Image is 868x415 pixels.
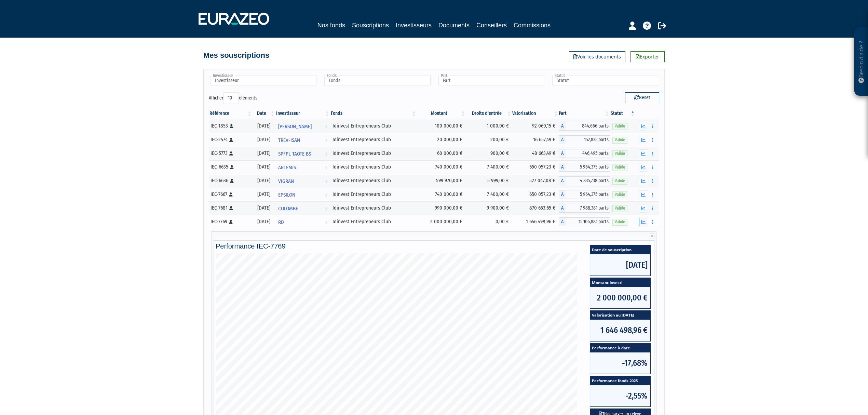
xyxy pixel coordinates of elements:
h4: Performance IEC-7769 [216,242,652,250]
td: 9 900,00 € [466,201,512,215]
a: EPSILON [275,188,330,201]
span: ARTEMIS [278,161,296,174]
span: -17,68% [590,352,650,374]
div: [DATE] [255,163,273,171]
span: 4 835,738 parts [566,176,610,185]
td: 650 057,23 € [512,188,559,201]
td: 20 000,00 € [417,133,466,147]
div: A - Idinvest Entrepreneurs Club [559,217,610,226]
h4: Mes souscriptions [203,51,269,59]
span: [DATE] [590,254,650,276]
th: Date: activer pour trier la colonne par ordre croissant [252,108,275,119]
span: Valide [612,178,627,184]
span: 2 000 000,00 € [590,287,650,308]
a: Investisseurs [396,21,432,30]
span: EPSILON [278,189,295,201]
span: A [559,135,566,144]
th: Part: activer pour trier la colonne par ordre croissant [559,108,610,119]
span: A [559,176,566,185]
span: A [559,217,566,226]
i: Voir l'investisseur [325,161,327,174]
td: 599 970,00 € [417,174,466,188]
a: Nos fonds [317,21,345,30]
span: Date de souscription [590,245,650,254]
a: RD [275,215,330,229]
i: Voir l'investisseur [325,120,327,133]
td: 1 000,00 € [466,119,512,133]
div: A - Idinvest Entrepreneurs Club [559,176,610,185]
i: Voir l'investisseur [325,216,327,229]
td: 527 047,08 € [512,174,559,188]
span: COLOMBE [278,202,298,215]
th: Valorisation: activer pour trier la colonne par ordre croissant [512,108,559,119]
i: [Français] Personne physique [229,138,233,142]
div: Idinvest Entrepreneurs Club [333,150,414,157]
i: Voir l'investisseur [325,148,327,160]
th: Fonds: activer pour trier la colonne par ordre croissant [330,108,417,119]
span: A [559,190,566,199]
td: 60 000,00 € [417,147,466,160]
a: Documents [438,21,470,30]
span: Montant investi [590,278,650,287]
span: Valide [612,164,627,171]
span: Valide [612,123,627,130]
th: Référence : activer pour trier la colonne par ordre croissant [209,108,252,119]
div: A - Idinvest Entrepreneurs Club [559,190,610,199]
a: COLOMBE [275,201,330,215]
th: Statut : activer pour trier la colonne par ordre d&eacute;croissant [610,108,636,119]
td: 7 400,00 € [466,160,512,174]
div: A - Idinvest Entrepreneurs Club [559,149,610,158]
span: 152,835 parts [566,135,610,144]
span: 5 964,375 parts [566,163,610,172]
span: Performance à date [590,344,650,353]
span: A [559,149,566,158]
div: IEC-2474 [211,136,250,143]
div: IEC-7769 [211,218,250,225]
div: Idinvest Entrepreneurs Club [333,204,414,212]
i: [Français] Personne physique [230,124,233,128]
td: 7 400,00 € [466,188,512,201]
td: 900,00 € [466,147,512,160]
th: Montant: activer pour trier la colonne par ordre croissant [417,108,466,119]
div: Idinvest Entrepreneurs Club [333,218,414,225]
td: 48 663,49 € [512,147,559,160]
div: Idinvest Entrepreneurs Club [333,163,414,171]
td: 740 000,00 € [417,160,466,174]
i: [Français] Personne physique [230,165,234,169]
a: Commissions [514,21,551,30]
th: Investisseur: activer pour trier la colonne par ordre croissant [275,108,330,119]
span: 15 106,881 parts [566,217,610,226]
span: A [559,204,566,213]
a: Exporter [630,51,665,62]
span: SPFPL TAOTE BS [278,148,311,160]
span: Valide [612,219,627,225]
a: Conseillers [476,21,507,30]
div: IEC-6635 [211,163,250,171]
td: 1 646 498,96 € [512,215,559,229]
p: Besoin d'aide ? [857,31,865,93]
td: 16 657,49 € [512,133,559,147]
div: A - Idinvest Entrepreneurs Club [559,204,610,213]
span: 446,495 parts [566,149,610,158]
i: [Français] Personne physique [229,220,233,224]
span: A [559,122,566,131]
div: IEC-1853 [211,122,250,130]
td: 100 000,00 € [417,119,466,133]
div: Idinvest Entrepreneurs Club [333,177,414,184]
div: [DATE] [255,122,273,130]
i: Voir l'investisseur [325,202,327,215]
span: A [559,163,566,172]
div: IEC-7681 [211,204,250,212]
a: [PERSON_NAME] [275,119,330,133]
div: A - Idinvest Entrepreneurs Club [559,122,610,131]
button: Reset [625,92,659,103]
div: IEC-6636 [211,177,250,184]
td: 740 000,00 € [417,188,466,201]
a: Souscriptions [352,21,389,31]
span: 844,666 parts [566,122,610,131]
span: [PERSON_NAME] [278,120,312,133]
span: -2,55% [590,385,650,406]
i: [Français] Personne physique [229,151,233,156]
td: 2 000 000,00 € [417,215,466,229]
div: Idinvest Entrepreneurs Club [333,191,414,198]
